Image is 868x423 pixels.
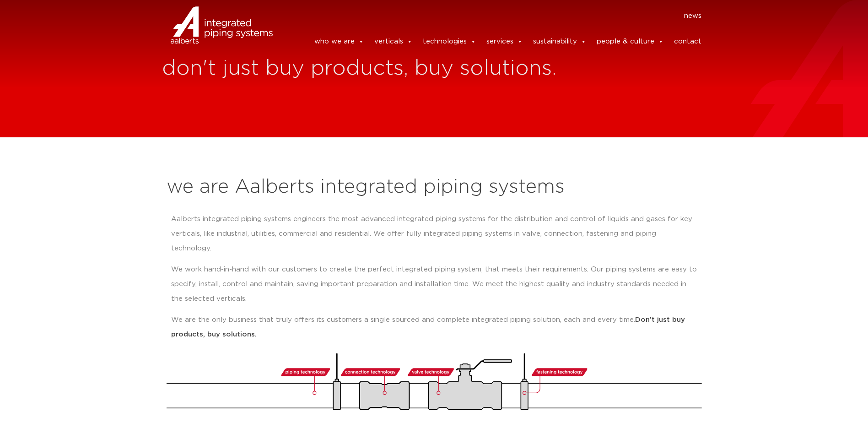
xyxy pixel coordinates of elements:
[533,33,587,51] a: sustainability
[171,212,697,256] p: Aalberts integrated piping systems engineers the most advanced integrated piping systems for the ...
[597,33,664,51] a: people & culture
[684,9,701,23] a: news
[167,176,702,198] h2: we are Aalberts integrated piping systems
[171,262,697,306] p: We work hand-in-hand with our customers to create the perfect integrated piping system, that meet...
[374,33,413,51] a: verticals
[286,9,702,23] nav: Menu
[171,313,697,342] p: We are the only business that truly offers its customers a single sourced and complete integrated...
[423,33,476,51] a: technologies
[314,33,364,51] a: who we are
[486,33,523,51] a: services
[674,33,701,51] a: contact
